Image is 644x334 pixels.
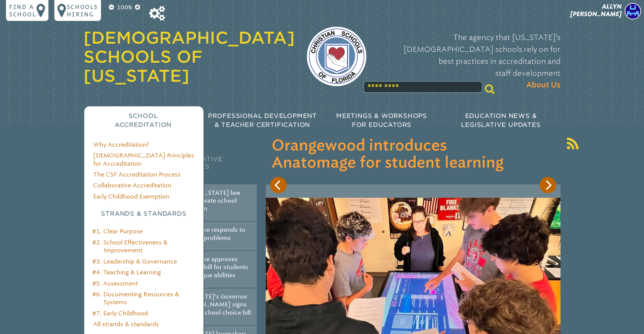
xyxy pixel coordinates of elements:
p: Find a school [9,3,37,18]
a: Legislature approves voucher bill for students with unique abilities [179,256,248,279]
a: #3. Leadership & Governance [92,258,177,265]
img: a54426be94052344887f6ad0d596e897 [625,3,641,19]
a: The CSF Accreditation Process [93,171,181,178]
span: About Us [526,79,561,91]
a: [DEMOGRAPHIC_DATA] Principles for Accreditation [93,152,194,167]
h3: Strands & Standards [93,209,195,218]
h3: Orangewood introduces Anatomage for student learning [272,137,555,172]
a: [DEMOGRAPHIC_DATA] Schools of [US_STATE] [83,28,295,85]
button: Next [540,177,556,193]
h2: Legislative Updates [174,154,256,184]
a: Early Childhood Exemption [93,193,170,200]
button: Previous [270,177,287,193]
span: Meetings & Workshops for Educators [336,112,427,128]
p: Schools Hiring [67,3,98,18]
a: #6. Documenting Resources & Systems [92,291,179,306]
a: #5. Assessment [92,280,138,287]
span: Education News & Legislative Updates [461,112,540,128]
span: Allyn [PERSON_NAME] [570,3,622,18]
a: New [US_STATE] law eases private school formation [179,189,240,212]
a: #2. School Effectiveness & Improvement [92,239,168,254]
a: Why Accreditation? [93,141,149,148]
span: Professional Development & Teacher Certification [208,112,317,128]
a: #4. Teaching & Learning [92,269,161,276]
p: 100% [116,3,133,12]
span: School Accreditation [115,112,171,128]
a: Legislature responds to voucher problems [179,226,245,241]
a: #7. Early Childhood [92,310,148,317]
a: [US_STATE]’s Governor [PERSON_NAME] signs historic school choice bill [179,293,251,316]
p: The agency that [US_STATE]’s [DEMOGRAPHIC_DATA] schools rely on for best practices in accreditati... [378,31,561,91]
a: #1. Clear Purpose [92,228,143,235]
img: csf-logo-web-colors.png [307,26,366,86]
a: All strands & standards [93,321,159,328]
a: Collaborative Accreditation [93,182,171,189]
